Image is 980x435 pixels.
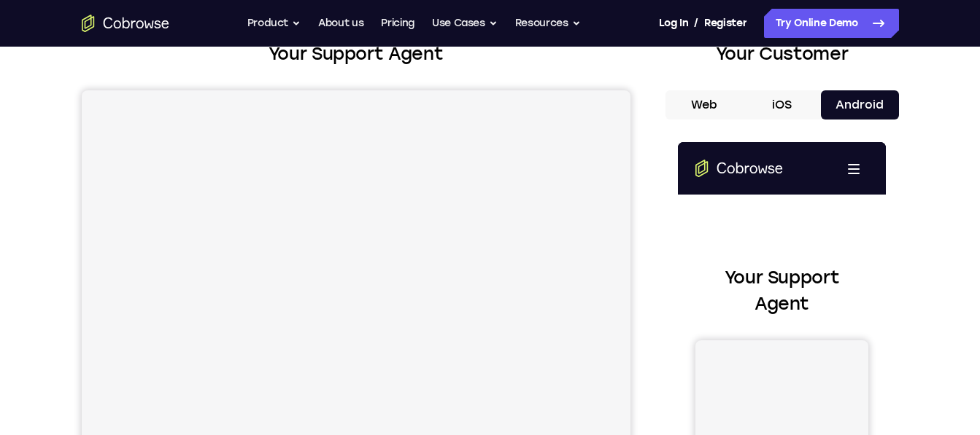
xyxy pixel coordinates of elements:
a: Go to the home page [82,15,169,32]
a: Try Online Demo [764,9,899,38]
a: About us [318,9,363,38]
button: Resources [515,9,581,38]
button: Product [247,9,301,38]
a: Register [704,9,746,38]
h2: Your Support Agent [82,41,630,67]
button: Web [665,90,744,119]
button: iOS [743,90,821,119]
button: Android [821,90,899,119]
button: Use Cases [432,9,498,38]
h2: Your Support Agent [18,122,190,175]
a: Log In [659,9,688,38]
span: / [694,15,698,32]
a: Go to the home page [18,17,105,35]
h2: Your Customer [665,41,899,67]
a: Pricing [381,9,414,38]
